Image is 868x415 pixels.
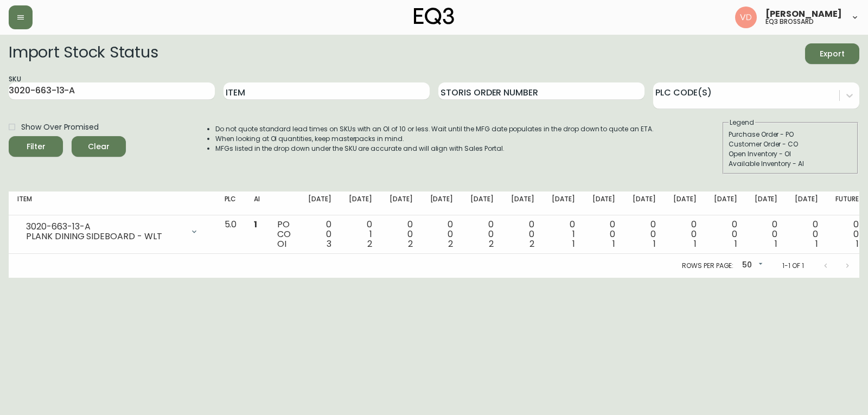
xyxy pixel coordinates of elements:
div: 0 1 [552,220,575,249]
span: 2 [448,238,453,250]
span: Show Over Promised [21,122,99,133]
th: [DATE] [381,191,422,215]
div: PLANK DINING SIDEBOARD - WLT [26,232,183,241]
span: 1 [775,238,777,250]
th: [DATE] [462,191,502,215]
div: 0 0 [308,220,331,249]
div: Purchase Order - PO [729,130,852,139]
div: 0 0 [470,220,494,249]
th: Future [827,191,867,215]
div: 0 0 [430,220,454,249]
div: Open Inventory - OI [729,149,852,159]
div: 0 0 [835,220,859,249]
th: [DATE] [665,191,705,215]
p: 1-1 of 1 [782,261,804,271]
p: Rows per page: [682,261,733,271]
span: 2 [489,238,494,250]
div: 0 0 [390,220,413,249]
div: 0 0 [673,220,697,249]
span: 1 [254,218,257,231]
span: 3 [327,238,331,250]
th: [DATE] [340,191,381,215]
span: 1 [572,238,575,250]
div: Available Inventory - AI [729,159,852,169]
div: 3020-663-13-A [26,222,183,232]
button: Clear [72,136,126,157]
div: 3020-663-13-APLANK DINING SIDEBOARD - WLT [17,220,207,244]
button: Filter [9,136,63,157]
div: 0 0 [755,220,778,249]
th: [DATE] [786,191,827,215]
th: [DATE] [624,191,665,215]
span: 2 [529,238,534,250]
span: Clear [80,140,117,154]
span: 1 [694,238,697,250]
h2: Import Stock Status [9,43,158,64]
button: Export [805,43,859,64]
div: 0 1 [349,220,372,249]
div: Customer Order - CO [729,139,852,149]
th: [DATE] [584,191,624,215]
span: [PERSON_NAME] [765,10,842,18]
li: When looking at OI quantities, keep masterpacks in mind. [215,134,654,144]
img: logo [414,8,454,25]
div: 0 0 [511,220,534,249]
th: [DATE] [746,191,787,215]
th: [DATE] [705,191,746,215]
div: 0 0 [795,220,818,249]
span: 2 [408,238,413,250]
li: Do not quote standard lead times on SKUs with an OI of 10 or less. Wait until the MFG date popula... [215,124,654,134]
span: 1 [735,238,737,250]
th: [DATE] [299,191,340,215]
th: Item [9,191,216,215]
div: 0 0 [714,220,737,249]
div: 0 0 [633,220,656,249]
span: 1 [612,238,615,250]
img: 34cbe8de67806989076631741e6a7c6b [735,7,757,28]
td: 5.0 [216,215,246,254]
span: Export [814,47,851,61]
legend: Legend [729,118,755,127]
h5: eq3 brossard [765,18,814,25]
span: 1 [856,238,859,250]
span: 1 [653,238,656,250]
span: 2 [367,238,372,250]
th: [DATE] [543,191,584,215]
div: Filter [27,140,46,154]
div: 50 [738,257,765,274]
div: PO CO [277,220,291,249]
th: [DATE] [502,191,543,215]
span: OI [277,238,286,250]
div: 0 0 [592,220,616,249]
th: PLC [216,191,246,215]
li: MFGs listed in the drop down under the SKU are accurate and will align with Sales Portal. [215,144,654,154]
th: [DATE] [422,191,462,215]
th: AI [245,191,269,215]
span: 1 [815,238,818,250]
